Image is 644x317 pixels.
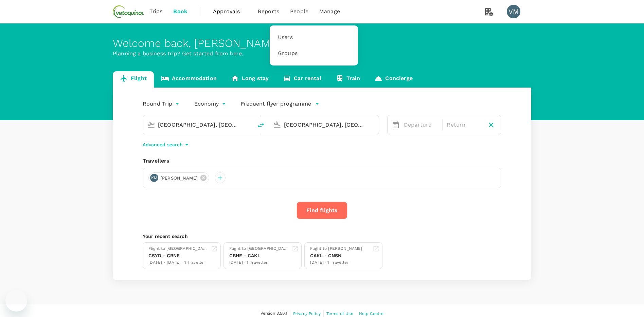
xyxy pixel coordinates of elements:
[258,7,279,16] span: Reports
[328,71,368,88] a: Train
[274,30,354,45] a: Users
[148,172,209,183] div: KM[PERSON_NAME]
[143,98,181,109] div: Round Trip
[253,117,269,133] button: delete
[148,259,208,266] div: [DATE] - [DATE] · 1 Traveller
[229,252,289,259] div: CBHE - CAKL
[241,100,311,108] p: Frequent flyer programme
[248,124,249,125] button: Open
[173,7,187,16] span: Book
[297,202,347,219] button: Find flights
[507,5,520,18] div: VM
[310,245,362,252] div: Flight to [PERSON_NAME]
[224,71,276,88] a: Long stay
[148,252,208,259] div: CSYD - CBNE
[310,259,362,266] div: [DATE] · 1 Traveller
[148,245,208,252] div: Flight to [GEOGRAPHIC_DATA]
[113,71,154,88] a: Flight
[278,34,293,41] span: Users
[113,37,531,50] div: Welcome back , [PERSON_NAME] .
[447,121,481,129] p: Return
[194,98,227,109] div: Economy
[326,311,353,316] span: Terms of Use
[284,119,364,130] input: Going to
[404,121,438,129] p: Departure
[150,174,158,182] div: KM
[154,71,224,88] a: Accommodation
[213,7,247,16] span: Approvals
[241,100,319,108] button: Frequent flyer programme
[310,252,362,259] div: CAKL - CNSN
[359,311,384,316] span: Help Centre
[276,71,328,88] a: Car rental
[143,141,183,148] p: Advanced search
[143,141,191,149] button: Advanced search
[5,290,27,312] iframe: Button to launch messaging window
[143,157,501,165] div: Travellers
[261,310,287,317] span: Version 3.50.1
[229,245,289,252] div: Flight to [GEOGRAPHIC_DATA]
[374,124,375,125] button: Open
[290,7,308,16] span: People
[278,50,298,57] span: Groups
[113,50,531,58] p: Planning a business trip? Get started from here.
[229,259,289,266] div: [DATE] · 1 Traveller
[158,119,238,130] input: Depart from
[143,233,501,240] p: Your recent search
[319,7,340,16] span: Manage
[274,45,354,61] a: Groups
[113,4,144,19] img: Vetoquinol Australia Pty Limited
[156,175,202,182] span: [PERSON_NAME]
[293,311,321,316] span: Privacy Policy
[149,7,163,16] span: Trips
[367,71,419,88] a: Concierge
